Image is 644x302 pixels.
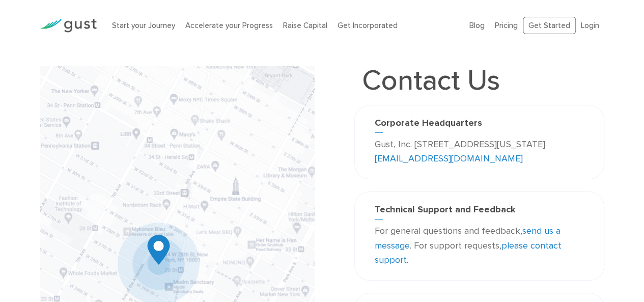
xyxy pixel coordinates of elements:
[338,21,398,30] a: Get Incorporated
[375,204,584,219] h3: Technical Support and Feedback
[469,21,485,30] a: Blog
[185,21,273,30] a: Accelerate your Progress
[375,138,584,167] p: Gust, Inc. [STREET_ADDRESS][US_STATE]
[581,21,599,30] a: Login
[375,226,561,251] a: send us a message
[283,21,327,30] a: Raise Capital
[375,224,584,268] p: For general questions and feedback, . For support requests, .
[375,153,523,164] a: [EMAIL_ADDRESS][DOMAIN_NAME]
[495,21,518,30] a: Pricing
[40,19,97,33] img: Gust Logo
[354,66,508,95] h1: Contact Us
[523,17,576,35] a: Get Started
[112,21,175,30] a: Start your Journey
[375,118,584,133] h3: Corporate Headquarters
